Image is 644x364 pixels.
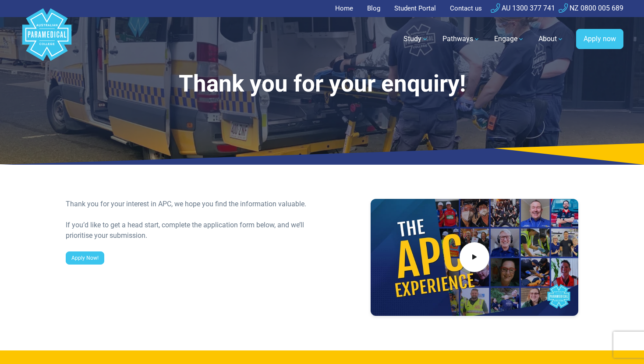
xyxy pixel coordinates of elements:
[66,251,104,265] a: Apply Now!
[66,199,317,209] div: Thank you for your interest in APC, we hope you find the information valuable.
[66,220,317,241] div: If you’d like to get a head start, complete the application form below, and we’ll prioritise your...
[489,27,530,51] a: Engage
[559,4,623,12] a: NZ 0800 005 689
[21,17,73,61] a: Australian Paramedical College
[491,4,555,12] a: AU 1300 377 741
[398,27,434,51] a: Study
[66,70,578,98] h1: Thank you for your enquiry!
[576,29,623,49] a: Apply now
[437,27,485,51] a: Pathways
[533,27,569,51] a: About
